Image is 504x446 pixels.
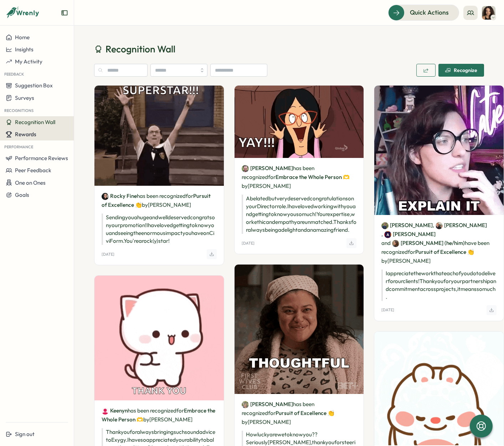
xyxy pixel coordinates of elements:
[268,174,276,180] span: for
[381,221,433,229] a: Chad Brokaw[PERSON_NAME]
[106,43,175,55] span: Recognition Wall
[94,276,224,400] img: Recognition Image
[102,407,128,415] a: KeenynKeenyn
[374,332,504,445] img: Recognition Image
[482,6,495,20] img: Franchesca Rybar
[388,5,459,20] button: Quick Actions
[235,86,364,158] img: Recognition Image
[15,119,55,125] span: Recognition Wall
[15,46,34,53] span: Insights
[102,191,217,209] p: has been recognized by [PERSON_NAME]
[186,193,193,199] span: for
[102,193,109,200] img: Rocky Fine
[392,240,399,247] img: Ross Chapman (he/him)
[384,231,391,238] img: Adrien Young
[381,270,497,301] p: I appreciate the work that each of you do to deliver for our clients! Thank you for your partners...
[15,131,36,138] span: Rewards
[235,265,364,394] img: Recognition Image
[408,248,415,255] span: for
[374,86,504,215] img: Recognition Image
[268,410,276,416] span: for
[242,241,254,246] p: [DATE]
[242,400,293,408] a: Lisa Warner[PERSON_NAME]
[15,167,51,174] span: Peer Feedback
[381,239,391,247] span: and
[384,230,436,238] a: Adrien Young[PERSON_NAME]
[436,221,487,229] a: Mark Buckner[PERSON_NAME]
[381,308,394,312] p: [DATE]
[415,248,474,255] span: Pursuit of Excellence 👏
[102,407,109,415] img: Keenyn
[15,82,53,89] span: Suggestion Box
[436,222,443,229] img: Mark Buckner
[242,164,357,190] p: has been recognized by [PERSON_NAME]
[242,164,293,172] a: Nick Burgan[PERSON_NAME]
[102,192,137,200] a: Rocky FineRocky Fine
[438,64,484,77] button: Recognize
[242,195,357,234] p: A belated but very deserved congratulations on your Director role. I have loved working with you ...
[15,431,35,437] span: Sign out
[276,410,334,416] span: Pursuit of Excellence 👏
[15,191,29,198] span: Goals
[15,155,68,162] span: Performance Reviews
[15,34,30,41] span: Home
[61,9,68,16] button: Expand sidebar
[102,214,217,245] p: Sending you a huge and well deserved congrats on your promotion! I have loved getting to know you...
[410,8,449,17] span: Quick Actions
[242,165,249,172] img: Nick Burgan
[433,221,487,230] span: ,
[102,252,114,257] p: [DATE]
[15,179,46,186] span: One on Ones
[15,94,34,101] span: Surveys
[102,407,215,423] span: Embrace the Whole Person 🫶
[381,221,497,265] p: have been recognized by [PERSON_NAME]
[94,86,224,186] img: Recognition Image
[381,230,436,239] span: ,
[445,67,477,73] div: Recognize
[392,239,465,247] a: Ross Chapman (he/him)[PERSON_NAME] (he/him)
[102,406,217,424] p: has been recognized by [PERSON_NAME]
[242,401,249,408] img: Lisa Warner
[242,400,357,426] p: has been recognized by [PERSON_NAME]
[381,222,389,229] img: Chad Brokaw
[276,174,350,180] span: Embrace the Whole Person 🫶
[15,58,42,65] span: My Activity
[176,407,184,414] span: for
